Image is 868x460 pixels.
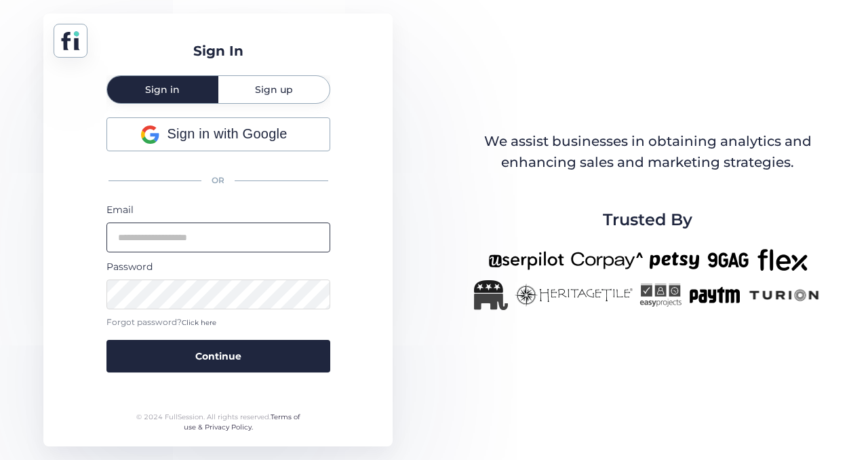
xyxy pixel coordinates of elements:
span: Sign in with Google [167,123,288,145]
button: Continue [106,340,330,372]
img: heritagetile-new.png [515,280,633,310]
img: flex-new.png [757,247,808,273]
img: paytm-new.png [688,280,741,310]
div: We assist businesses in obtaining analytics and enhancing sales and marketing strategies. [471,131,825,174]
div: © 2024 FullSession. All rights reserved. [130,412,306,433]
span: Click here [182,318,216,327]
span: Trusted By [603,207,692,233]
div: Email [106,202,330,217]
img: Republicanlogo-bw.png [474,280,508,310]
img: turion-new.png [747,280,821,310]
div: Forgot password? [106,316,330,329]
img: corpay-new.png [571,247,643,273]
img: 9gag-new.png [706,247,751,273]
div: Password [106,259,330,274]
img: userpilot-new.png [488,247,564,273]
img: easyprojects-new.png [639,280,682,310]
span: Sign up [255,85,293,94]
div: OR [106,166,330,195]
span: Continue [195,349,241,364]
img: petsy-new.png [650,247,699,273]
div: Sign In [193,41,243,62]
span: Sign in [145,85,180,94]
